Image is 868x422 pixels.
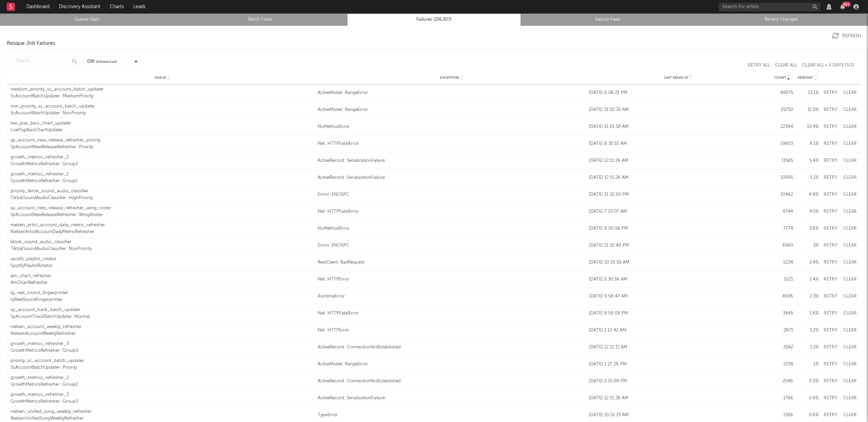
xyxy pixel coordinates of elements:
div: live_pop_bars_chart_updater [11,120,314,127]
div: NielsenArtistAccountDailyMetricRefresher [11,229,314,235]
div: 5234 [771,259,793,266]
div: 5.4 % [796,157,818,164]
a: nielsen_artist_account_daily_metric_refresherNielsenArtistAccountDailyMetricRefresher [11,222,314,235]
a: Queue Stats [4,16,170,24]
a: am_chart_refresherAmChartRefresher [11,273,314,286]
div: [DATE] 1:12:42 AM [589,327,768,334]
input: Search for artists [719,3,821,11]
button: Retry [822,328,839,332]
div: 2542 [771,344,793,351]
button: Clear [842,328,857,332]
div: Net::HTTPError [318,327,586,334]
div: TiktokSoundAudioClassifier::HighPriority [11,195,314,202]
button: Refresh [832,33,861,39]
input: Search... [12,56,80,66]
a: Batch Tasks [177,16,343,24]
a: ActiveRecord::SerializationFailure [318,174,586,181]
a: ActiveModel::RangeError [318,361,586,368]
button: Clear [842,209,857,214]
a: TypeError [318,412,586,419]
div: [DATE] 12:11:26 AM [589,395,768,402]
div: [DATE] 12:11:11 AM [589,344,768,351]
div: SpotifyPlaylistRotator [11,263,314,269]
div: 2.4 % [796,276,818,283]
span: Queue [155,76,166,80]
div: 2046 [771,378,793,385]
div: 5.1 % [796,174,818,181]
div: [DATE] 8:00:56 PM [589,225,768,232]
span: Percent [798,76,813,80]
div: [DATE] 12:11:26 AM [589,157,768,164]
div: DRI [87,58,117,65]
div: [DATE] 10:33:58 AM [589,259,768,266]
div: SpAccountNewReleaseRefresher::WmgRoster [11,212,314,218]
a: non_priority_sc_account_batch_updaterScAccountBatchUpdater::NonPriority [11,103,314,116]
button: Clear [842,362,857,366]
div: 0.9 % [796,378,818,385]
div: ScAccountBatchUpdater::Priority [11,364,314,371]
a: medium_priority_sc_account_batch_updaterScAccountBatchUpdater::MediumPriority [11,86,314,99]
div: 7774 [771,225,793,232]
div: Net::HTTPFatalError [318,208,586,215]
div: RestClient::BadRequest [318,259,586,266]
div: Errno::ENOSPC [318,191,586,198]
div: growth_metrics_refresher_1 [11,171,314,178]
a: Net::HTTPFatalError [318,140,586,147]
div: NielsenUnifiedSongWeeklyRefresher [11,415,314,422]
div: 25750 [771,107,793,113]
div: 19603 [771,140,793,147]
div: GrowthMetricsRefresher::Group3 [11,347,314,354]
a: ActiveModel::RangeError [318,107,586,113]
a: growth_metrics_refresher_1GrowthMetricsRefresher::Group1 [11,171,314,184]
a: nielsen_account_weekly_refresherNielsenAccountWeeklyRefresher [11,324,314,337]
a: sp_account_new_release_refresher_wmg_rosterSpAccountNewReleaseRefresher::WmgRoster [11,205,314,218]
div: 4.8 % [796,191,818,198]
a: growth_metrics_refresher_2GrowthMetricsRefresher::Group2 [11,375,314,388]
button: Clear [842,108,857,112]
div: ScAccountBatchUpdater::NonPriority [11,110,314,117]
a: growth_metrics_refresher_3GrowthMetricsRefresher::Group3 [11,341,314,354]
a: ActiveModel::RangeError [318,90,586,96]
div: [DATE] 8:59:09 PM [589,310,768,317]
div: nielsen_unified_song_weekly_refresher [11,408,314,415]
div: non_priority_sc_account_batch_updater [11,103,314,110]
button: Clear [842,260,857,265]
div: 5221 [771,276,793,283]
div: SpAccountTrackBatchUpdater::Normal [11,313,314,320]
button: Retry [822,243,839,248]
button: Clear [842,124,857,129]
button: Retry [822,362,839,366]
button: Clear [842,175,857,180]
button: Clear [842,192,857,197]
div: medium_priority_sc_account_batch_updater [11,86,314,93]
div: RuntimeError [318,293,586,300]
a: sp_account_track_batch_updaterSpAccountTrackBatchUpdater::Normal [11,307,314,320]
a: priority_tiktok_sound_audio_classifierTiktokSoundAudioClassifier::HighPriority [11,188,314,201]
div: IgReelSoundFingerprinter [11,296,314,303]
a: ActiveRecord::ConnectionNotEstablished [318,378,586,385]
button: Clear [842,243,857,248]
div: [DATE] 11:32:49 PM [589,242,768,249]
button: Clear [842,277,857,282]
span: Last Failed At [664,76,689,80]
button: Retry [822,379,839,383]
a: Errno::ENOSPC [318,242,586,249]
button: Clear [842,226,857,231]
a: ActiveRecord::ConnectionNotEstablished [318,344,586,351]
div: GrowthMetricsRefresher::Group1 [11,178,314,185]
button: Clear [842,311,857,315]
a: live_pop_bars_chart_updaterLivePopBarsChartUpdater [11,120,314,133]
div: growth_metrics_refresher_2 [11,375,314,381]
a: Failure Feed [525,16,691,24]
span: Exception [440,76,459,80]
a: Net::HTTPError [318,276,586,283]
div: 3.6 % [796,225,818,232]
a: Failures (216,307) [351,16,517,24]
button: Clear [842,158,857,163]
